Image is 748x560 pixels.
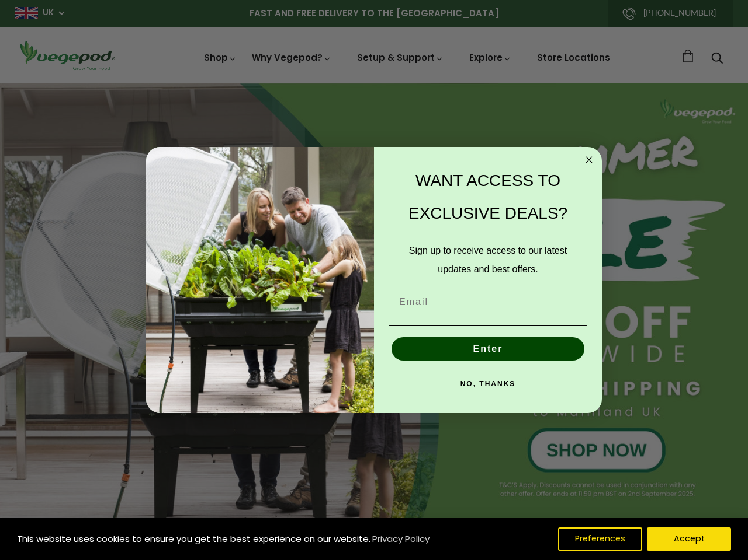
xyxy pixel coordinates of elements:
button: Close dialog [582,153,596,167]
button: Preferences [558,527,642,551]
button: Accept [647,527,731,551]
span: Sign up to receive access to our latest updates and best offers. [409,246,567,274]
input: Email [389,290,587,314]
button: NO, THANKS [389,372,587,395]
img: underline [389,325,587,326]
a: Privacy Policy (opens in a new tab) [370,528,431,549]
button: Enter [392,337,584,360]
img: e9d03583-1bb1-490f-ad29-36751b3212ff.jpeg [146,147,374,414]
span: This website uses cookies to ensure you get the best experience on our website. [17,533,370,545]
span: WANT ACCESS TO EXCLUSIVE DEALS? [408,171,567,222]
